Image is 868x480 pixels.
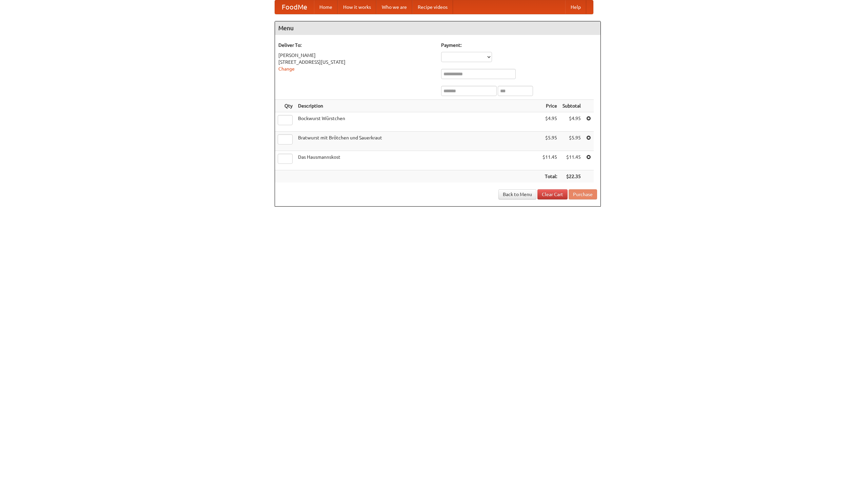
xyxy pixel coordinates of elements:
[537,189,568,199] a: Clear Cart
[560,132,584,151] td: $5.95
[314,0,338,14] a: Home
[540,132,560,151] td: $5.95
[560,151,584,170] td: $11.45
[412,0,453,14] a: Recipe videos
[569,189,597,199] button: Purchase
[278,52,434,59] div: [PERSON_NAME]
[441,42,597,49] h5: Payment:
[560,112,584,132] td: $4.95
[275,100,295,112] th: Qty
[540,100,560,112] th: Price
[295,151,540,170] td: Das Hausmannskost
[540,170,560,183] th: Total:
[560,100,584,112] th: Subtotal
[376,0,412,14] a: Who we are
[278,59,434,65] div: [STREET_ADDRESS][US_STATE]
[275,0,314,14] a: FoodMe
[295,100,540,112] th: Description
[338,0,376,14] a: How it works
[275,21,600,35] h4: Menu
[278,66,295,72] a: Change
[295,112,540,132] td: Bockwurst Würstchen
[295,132,540,151] td: Bratwurst mit Brötchen und Sauerkraut
[540,112,560,132] td: $4.95
[565,0,586,14] a: Help
[560,170,584,183] th: $22.35
[498,189,536,199] a: Back to Menu
[278,42,434,49] h5: Deliver To:
[540,151,560,170] td: $11.45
